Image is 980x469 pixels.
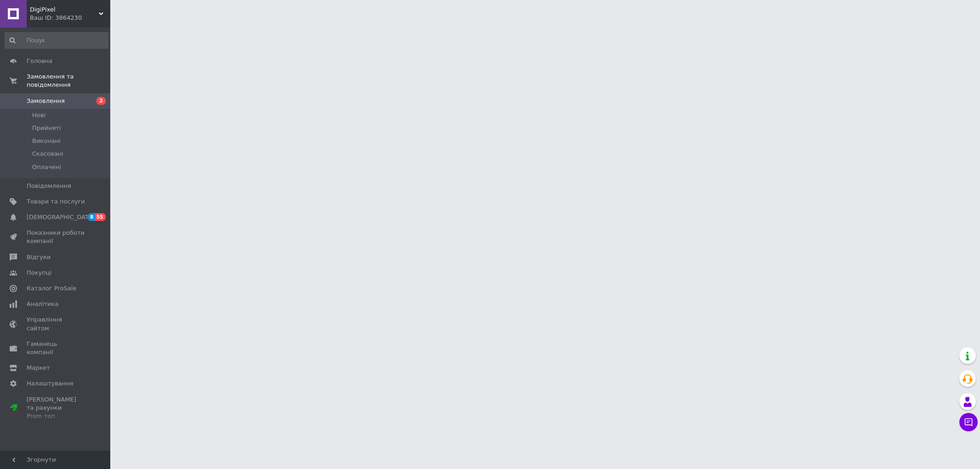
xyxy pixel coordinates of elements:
span: 8 [88,213,95,221]
span: Налаштування [27,379,74,388]
span: Каталог ProSale [27,284,76,293]
span: Показники роботи компанії [27,229,85,245]
span: 2 [96,97,106,105]
span: Нові [32,111,45,119]
span: Управління сайтом [27,316,85,332]
span: Гаманець компанії [27,340,85,356]
span: Відгуки [27,253,51,261]
span: Прийняті [32,124,61,132]
span: 55 [95,213,106,221]
button: Чат з покупцем [959,413,978,431]
span: [PERSON_NAME] та рахунки [27,396,85,421]
span: Скасовані [32,150,63,158]
span: Маркет [27,364,50,372]
span: Товари та послуги [27,198,85,206]
span: Головна [27,57,52,65]
div: Ваш ID: 3864230 [30,14,110,22]
span: Аналітика [27,300,58,308]
span: Виконані [32,137,61,145]
span: [DEMOGRAPHIC_DATA] [27,213,95,221]
span: Покупці [27,269,51,277]
span: Замовлення [27,97,65,105]
div: Prom топ [27,412,85,420]
span: Замовлення та повідомлення [27,73,110,89]
span: Оплачені [32,163,61,171]
input: Пошук [5,32,108,49]
span: DigiPixel [30,6,99,14]
span: Повідомлення [27,182,71,190]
